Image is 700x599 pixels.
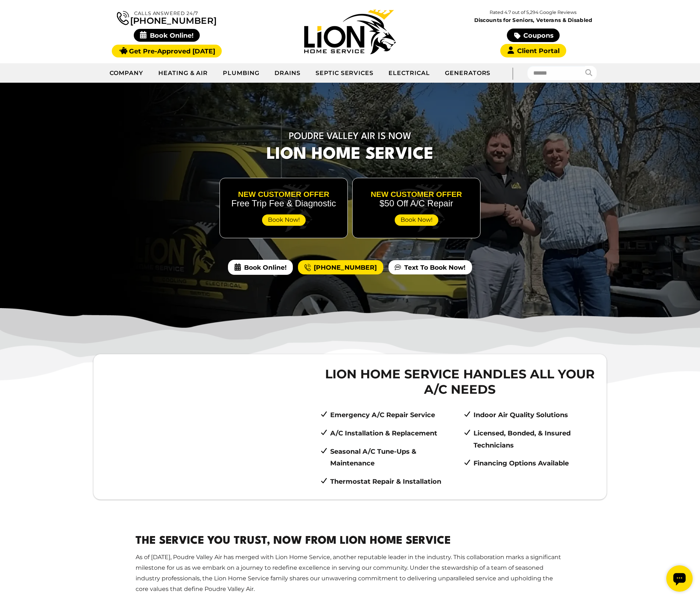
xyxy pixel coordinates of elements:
p: Emergency A/C Repair Service [330,409,456,421]
a: Text To Book Now! [388,260,472,275]
span: Book Now! [395,214,438,226]
p: A/C Installation & Replacement [330,427,456,439]
div: Open chat widget [3,3,29,29]
p: As of [DATE], Poudre Valley Air has merged with Lion Home Service, another reputable leader in th... [136,552,564,594]
h1: Lion Home Service [220,131,480,167]
a: Heating & Air [151,64,215,82]
a: Drains [267,64,308,82]
p: Indoor Air Quality Solutions [474,409,600,421]
a: Septic Services [308,64,381,82]
a: Client Portal [500,44,566,57]
a: Plumbing [215,64,267,82]
a: Electrical [381,64,438,82]
p: Financing Options Available [474,457,600,469]
a: Coupons [507,29,560,42]
p: Seasonal A/C Tune-Ups & Maintenance [330,446,456,469]
p: Rated 4.7 out of 5,294 Google Reviews [442,8,625,16]
iframe: Our History | Lion Home Service [100,361,300,490]
a: [PHONE_NUMBER] [298,260,383,275]
p: Thermostat Repair & Installation [330,476,456,487]
span: Lion Home Service Handles All Your A/C Needs [320,366,600,397]
a: Company [102,64,151,82]
span: Discounts for Seniors, Veterans & Disabled [443,18,623,23]
span: Book Now! [262,214,306,226]
div: | [498,63,527,83]
h2: The Service You Trust, Now From Lion Home Service [136,533,564,550]
span: Poudre Valley Air is Now [220,131,480,142]
span: Book Online! [134,29,200,42]
a: Get Pre-Approved [DATE] [112,45,221,57]
span: Book Online! [228,260,292,274]
a: Generators [438,64,498,82]
p: Licensed, Bonded, & Insured Technicians [474,427,600,451]
img: Lion Home Service [304,10,396,54]
a: [PHONE_NUMBER] [117,10,217,25]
